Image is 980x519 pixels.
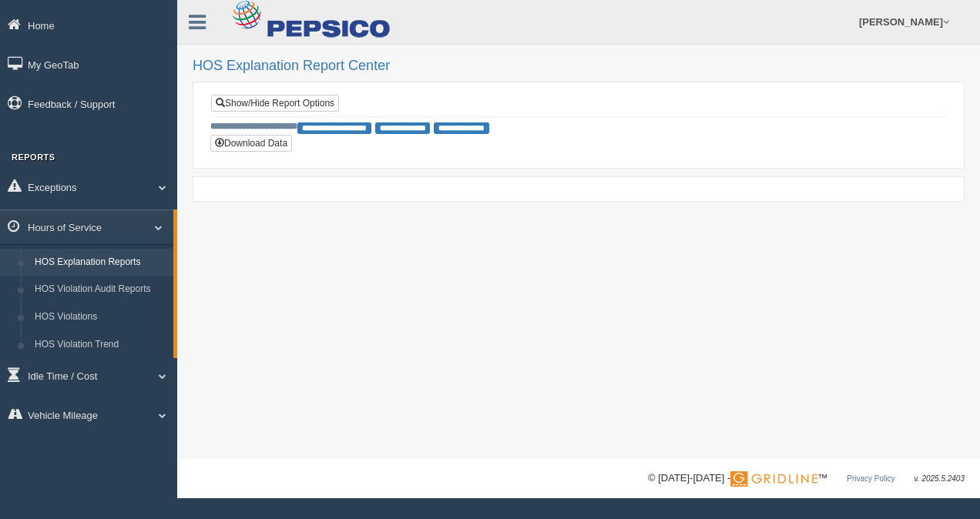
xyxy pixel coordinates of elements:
a: HOS Violations [28,303,173,331]
div: © [DATE]-[DATE] - ™ [648,470,965,487]
a: Privacy Policy [847,474,894,483]
a: HOS Violation Audit Reports [28,276,173,303]
img: Gridline [730,471,817,487]
a: HOS Explanation Reports [28,249,173,276]
span: v. 2025.5.2403 [915,474,965,483]
h2: HOS Explanation Report Center [193,59,965,74]
button: Download Data [210,135,292,152]
a: Show/Hide Report Options [211,95,339,112]
a: HOS Violation Trend [28,331,173,359]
